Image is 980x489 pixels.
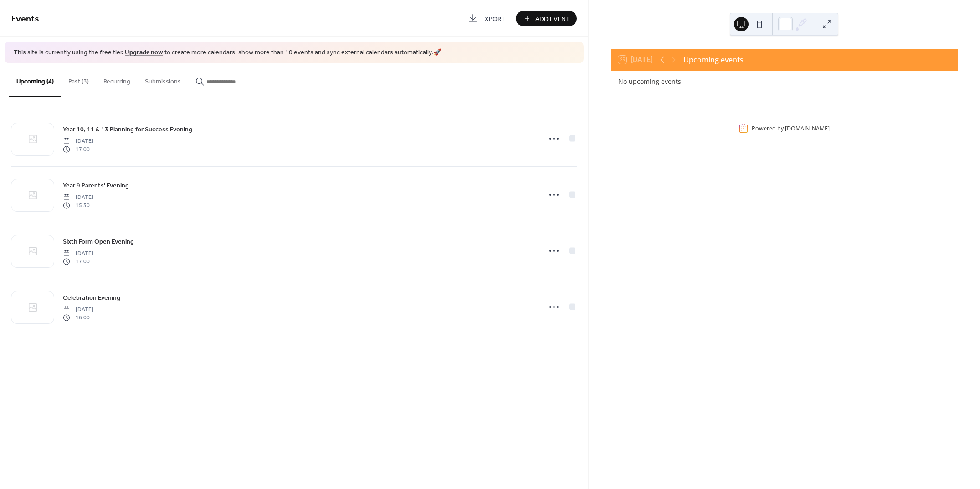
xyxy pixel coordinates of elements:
a: Year 10, 11 & 13 Planning for Success Evening [63,124,192,135]
span: 17:00 [63,258,93,266]
span: 17:00 [63,146,93,154]
span: Year 9 Parents' Evening [63,181,129,190]
div: Powered by [752,125,830,132]
a: Celebration Evening [63,292,120,303]
a: Sixth Form Open Evening [63,236,134,247]
span: [DATE] [63,193,93,201]
button: Past (3) [61,63,96,96]
a: Year 9 Parents' Evening [63,180,129,191]
div: No upcoming events [618,77,950,86]
a: [DOMAIN_NAME] [785,125,830,132]
span: Export [481,14,505,24]
button: Add Event [516,11,577,26]
button: Upcoming (4) [9,63,61,97]
span: [DATE] [63,305,93,313]
span: 15:30 [63,202,93,210]
span: Events [11,10,39,28]
a: Upgrade now [125,47,163,59]
span: Celebration Evening [63,293,120,302]
span: Year 10, 11 & 13 Planning for Success Evening [63,125,192,134]
button: Submissions [138,63,188,96]
a: Export [462,11,512,26]
span: [DATE] [63,137,93,145]
div: Upcoming events [683,54,744,65]
span: [DATE] [63,249,93,257]
span: This site is currently using the free tier. to create more calendars, show more than 10 events an... [14,48,441,57]
span: 16:00 [63,314,93,322]
button: Recurring [96,63,138,96]
span: Add Event [535,14,570,24]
